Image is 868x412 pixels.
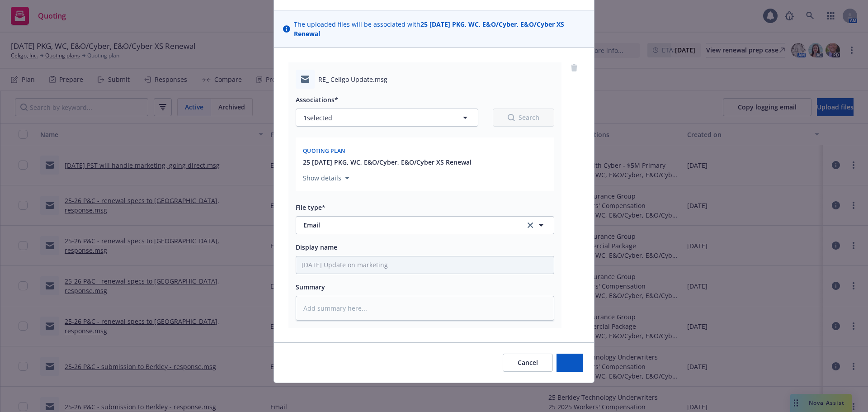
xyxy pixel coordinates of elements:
[296,256,554,274] input: Add display name here...
[569,62,580,73] a: remove
[525,220,536,231] a: clear selection
[303,113,332,123] span: 1 selected
[296,216,554,234] button: Emailclear selection
[294,19,585,38] span: The uploaded files will be associated with
[503,354,553,372] button: Cancel
[557,358,583,367] span: Add files
[294,20,564,38] strong: 25 [DATE] PKG, WC, E&O/Cyber, E&O/Cyber XS Renewal
[299,173,353,184] button: Show details
[296,95,338,104] span: Associations*
[557,354,583,372] button: Add files
[296,109,478,127] button: 1selected
[518,358,538,367] span: Cancel
[296,283,325,291] span: Summary
[296,203,325,212] span: File type*
[303,220,513,230] span: Email
[296,243,337,251] span: Display name
[318,75,387,84] span: RE_ Celigo Update.msg
[303,157,472,167] button: 25 [DATE] PKG, WC, E&O/Cyber, E&O/Cyber XS Renewal
[303,147,345,155] span: Quoting plan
